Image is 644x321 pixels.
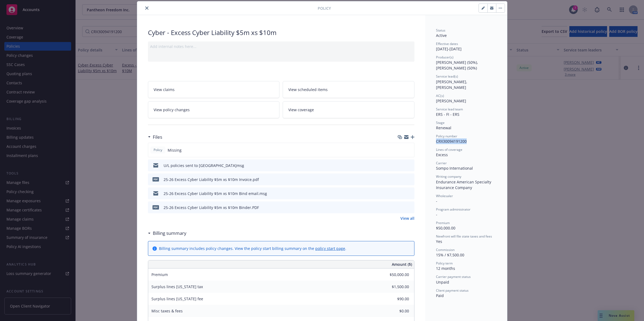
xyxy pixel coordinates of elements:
[399,177,403,182] button: download file
[436,234,492,239] span: Newfront will file state taxes and fees
[436,33,447,38] span: Active
[144,5,150,11] button: close
[318,5,331,11] span: Policy
[153,230,186,237] h3: Billing summary
[436,174,461,179] span: Writing company
[399,205,403,210] button: download file
[436,112,459,117] span: ERS - FI - ERS
[436,161,447,165] span: Carrier
[407,191,412,196] button: preview file
[283,81,414,98] a: View scheduled items
[377,307,412,315] input: 0.00
[151,272,168,277] span: Premium
[288,107,314,113] span: View coverage
[377,271,412,279] input: 0.00
[436,166,473,171] span: Sompo International
[436,212,437,217] span: -
[436,139,467,144] span: CRX30094191200
[148,134,162,141] div: Files
[436,125,451,130] span: Renewal
[148,81,280,98] a: View claims
[407,177,412,182] button: preview file
[150,44,412,49] div: Add internal notes here...
[154,87,175,92] span: View claims
[164,163,244,168] div: U/L policies sent to [GEOGRAPHIC_DATA]msg
[153,148,163,152] span: Policy
[436,93,444,98] span: AC(s)
[436,147,462,152] span: Lines of coverage
[148,101,280,118] a: View policy changes
[436,60,479,71] span: [PERSON_NAME] (50%), [PERSON_NAME] (50%)
[288,87,328,92] span: View scheduled items
[436,152,496,158] div: Excess
[153,134,162,141] h3: Files
[436,252,464,257] span: 15% / $7,500.00
[315,246,345,251] a: policy start page
[436,98,466,103] span: [PERSON_NAME]
[399,163,403,168] button: download file
[436,261,453,266] span: Policy term
[436,266,455,271] span: 12 months
[436,107,463,111] span: Service lead team
[436,79,468,90] span: [PERSON_NAME], [PERSON_NAME]
[436,239,442,244] span: Yes
[148,28,414,37] div: Cyber - Excess Cyber Liability $5m xs $10m
[164,177,259,182] div: 25-26 Excess Cyber Liability $5m xs $10m Invoice.pdf
[436,74,458,79] span: Service lead(s)
[400,215,414,221] a: View all
[392,261,412,267] span: Amount ($)
[168,147,182,153] span: Missing
[154,107,190,113] span: View policy changes
[436,198,437,204] span: -
[436,225,455,231] span: $50,000.00
[283,101,414,118] a: View coverage
[377,295,412,303] input: 0.00
[377,283,412,291] input: 0.00
[164,191,267,196] div: 25-26 Excess Cyber Liability $5m xs $10m Bind email.msg
[436,280,449,285] span: Unpaid
[159,246,346,251] div: Billing summary includes policy changes. View the policy start billing summary on the .
[436,293,444,298] span: Paid
[436,41,496,52] div: [DATE] - [DATE]
[153,205,159,209] span: PDF
[436,194,453,198] span: Wholesaler
[407,163,412,168] button: preview file
[164,205,259,210] div: 25-26 Excess Cyber Liability $5m xs $10m Binder.PDF
[436,134,457,138] span: Policy number
[436,247,455,252] span: Commission
[151,296,203,301] span: Surplus lines [US_STATE] fee
[407,205,412,210] button: preview file
[436,288,469,293] span: Client payment status
[436,221,450,225] span: Premium
[436,179,492,190] span: Endurance American Specialty Insurance Company
[399,191,403,196] button: download file
[436,55,453,60] span: Producer(s)
[436,274,471,279] span: Carrier payment status
[153,177,159,181] span: pdf
[436,120,445,125] span: Stage
[436,207,470,212] span: Program administrator
[151,284,203,289] span: Surplus lines [US_STATE] tax
[148,230,186,237] div: Billing summary
[436,28,445,33] span: Status
[151,308,183,313] span: Misc taxes & fees
[436,41,458,46] span: Effective dates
